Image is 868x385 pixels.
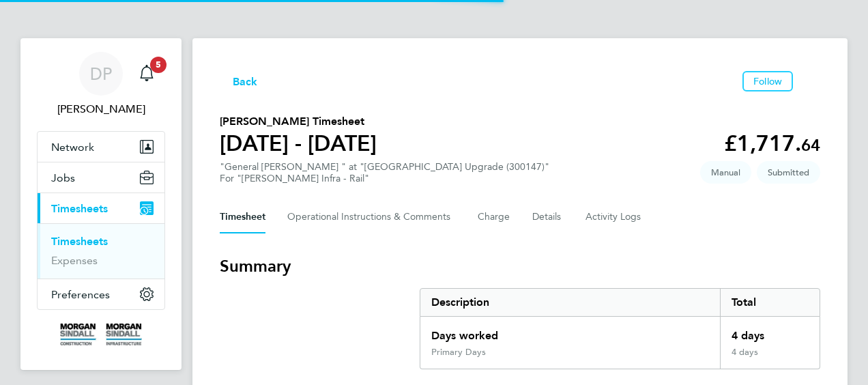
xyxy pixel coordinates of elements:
[51,141,94,154] span: Network
[51,288,110,301] span: Preferences
[38,223,164,279] div: Timesheets
[420,288,820,369] div: Summary
[720,347,820,369] div: 4 days
[220,161,549,184] div: "General [PERSON_NAME] " at "[GEOGRAPHIC_DATA] Upgrade (300147)"
[51,202,108,215] span: Timesheets
[51,254,98,267] a: Expenses
[720,289,820,316] div: Total
[51,235,108,248] a: Timesheets
[90,65,112,83] span: DP
[757,161,820,184] span: This timesheet is Submitted.
[37,324,165,345] a: Go to home page
[220,201,265,233] button: Timesheet
[220,72,258,89] button: Back
[60,324,142,345] img: morgansindall-logo-retina.png
[585,201,643,233] button: Activity Logs
[700,161,751,184] span: This timesheet was manually created.
[38,132,164,162] button: Network
[431,347,486,358] div: Primary Days
[753,75,782,87] span: Follow
[420,317,720,347] div: Days worked
[37,101,165,117] span: David Penston
[133,52,160,96] a: 5
[220,113,377,130] h2: [PERSON_NAME] Timesheet
[720,317,820,347] div: 4 days
[801,135,820,155] span: 64
[420,289,720,316] div: Description
[38,162,164,192] button: Jobs
[150,57,167,73] span: 5
[220,130,377,157] h1: [DATE] - [DATE]
[233,74,258,90] span: Back
[478,201,510,233] button: Charge
[798,78,820,85] button: Timesheets Menu
[38,279,164,309] button: Preferences
[220,173,549,184] div: For "[PERSON_NAME] Infra - Rail"
[20,38,182,370] nav: Main navigation
[724,130,820,156] app-decimal: £1,717.
[220,255,820,277] h3: Summary
[38,193,164,223] button: Timesheets
[532,201,564,233] button: Details
[37,52,165,117] a: DP[PERSON_NAME]
[51,171,75,184] span: Jobs
[287,201,456,233] button: Operational Instructions & Comments
[742,71,793,91] button: Follow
